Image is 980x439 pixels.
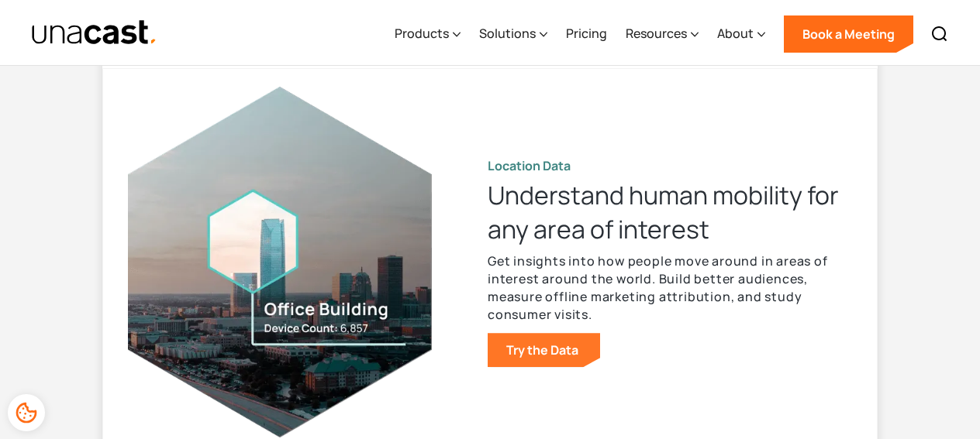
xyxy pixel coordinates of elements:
[566,2,607,66] a: Pricing
[31,19,157,46] img: Unacast text logo
[717,24,754,43] div: About
[488,157,571,174] strong: Location Data
[626,24,687,43] div: Resources
[930,25,949,43] img: Search icon
[395,24,449,43] div: Products
[395,2,461,66] div: Products
[717,2,765,66] div: About
[479,24,536,43] div: Solutions
[128,87,432,437] img: visualization with the image of the city of the Location Data
[8,394,45,431] div: Cookie Preferences
[488,333,600,367] a: Try the Data
[31,19,157,46] a: home
[479,2,547,66] div: Solutions
[784,15,913,53] a: Book a Meeting
[488,252,852,324] p: Get insights into how people move around in areas of interest around the world. Build better audi...
[488,178,852,246] h3: Understand human mobility for any area of interest
[626,2,699,66] div: Resources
